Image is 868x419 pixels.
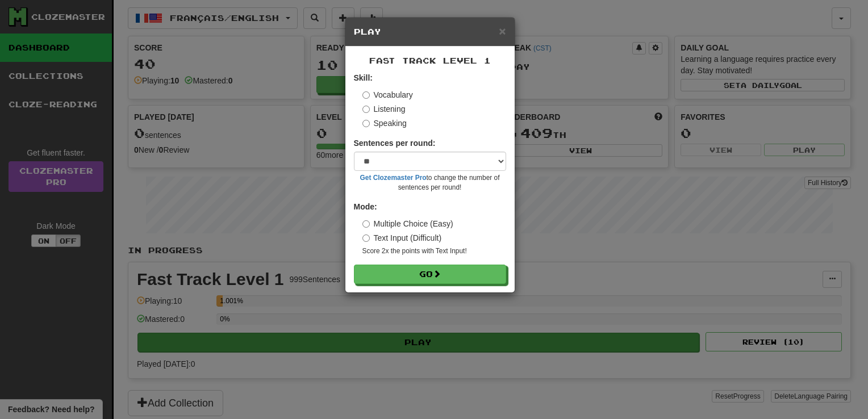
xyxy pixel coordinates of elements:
[499,24,506,37] span: ×
[354,265,506,284] button: Go
[360,174,427,182] a: Get Clozemaster Pro
[369,56,491,65] span: Fast Track Level 1
[362,120,370,127] input: Speaking
[354,202,377,211] strong: Mode:
[354,137,436,149] label: Sentences per round:
[354,173,506,192] small: to change the number of sentences per round!
[362,106,370,113] input: Listening
[362,220,370,228] input: Multiple Choice (Easy)
[362,218,453,229] label: Multiple Choice (Easy)
[362,91,370,99] input: Vocabulary
[354,26,506,37] h5: Play
[499,25,506,37] button: Close
[362,232,442,244] label: Text Input (Difficult)
[362,103,406,115] label: Listening
[362,246,506,256] small: Score 2x the points with Text Input !
[354,73,373,82] strong: Skill:
[362,89,413,100] label: Vocabulary
[362,234,370,242] input: Text Input (Difficult)
[362,118,407,129] label: Speaking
